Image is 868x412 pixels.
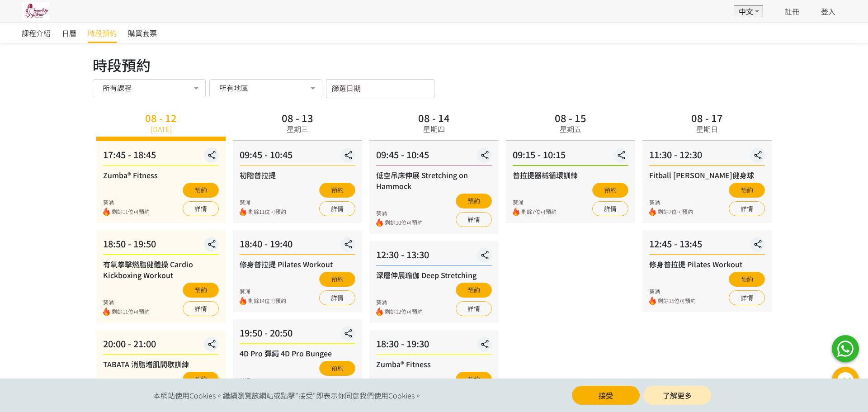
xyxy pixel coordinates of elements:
img: fire.png [649,208,656,216]
div: 09:45 - 10:45 [240,148,355,166]
div: 08 - 14 [418,113,450,123]
img: fire.png [376,308,383,316]
div: 葵涌 [649,198,693,206]
div: 17:45 - 18:45 [103,148,219,166]
div: 普拉提器械循環訓練 [513,170,628,180]
span: 日曆 [62,28,76,38]
img: fire.png [103,208,110,216]
div: 深層伸展瑜伽 Deep Stretching [376,270,492,280]
div: 葵涌 [649,287,696,295]
a: 課程介紹 [22,23,51,43]
a: 詳情 [183,201,219,216]
button: 預約 [319,272,355,287]
div: 12:30 - 13:30 [376,248,492,266]
a: 詳情 [319,290,355,305]
button: 預約 [456,372,492,387]
div: 修身普拉提 Pilates Workout [649,259,765,270]
a: 購買套票 [128,23,157,43]
div: 08 - 15 [555,113,586,123]
img: pwrjsa6bwyY3YIpa3AKFwK20yMmKifvYlaMXwTp1.jpg [22,2,49,20]
div: 11:30 - 12:30 [649,148,765,166]
div: 有氧拳擊燃脂健體操 Cardio Kickboxing Workout [103,259,219,280]
div: [DATE] [151,123,172,134]
a: 詳情 [319,201,355,216]
div: 星期日 [696,123,718,134]
button: 接受 [572,386,640,405]
img: fire.png [513,208,519,216]
span: 剩餘7位可預約 [658,208,693,216]
a: 詳情 [592,201,628,216]
div: Zumba® Fitness [376,359,492,369]
span: 時段預約 [88,28,117,38]
div: 葵涌 [240,198,286,206]
span: 所有課程 [103,83,132,92]
span: 剩餘14位可預約 [248,297,286,305]
button: 預約 [592,183,628,198]
button: 預約 [729,183,765,198]
span: 剩餘12位可預約 [385,308,423,316]
button: 預約 [456,194,492,208]
button: 預約 [319,361,355,376]
div: 19:50 - 20:50 [240,326,355,344]
img: fire.png [649,297,656,305]
img: fire.png [240,297,246,305]
img: fire.png [240,208,246,216]
div: 時段預約 [93,54,775,76]
div: 12:45 - 13:45 [649,237,765,255]
input: 篩選日期 [326,79,434,98]
div: 18:30 - 19:30 [376,337,492,355]
button: 預約 [319,183,355,198]
div: 09:45 - 10:45 [376,148,492,166]
span: 課程介紹 [22,28,51,38]
button: 預約 [183,183,219,198]
div: 星期四 [423,123,445,134]
div: 4D Pro 彈繩 4D Pro Bungee [240,348,355,359]
div: 低空吊床伸展 Stretching on Hammock [376,170,492,191]
span: 剩餘11位可預約 [112,308,150,316]
a: 了解更多 [643,386,711,405]
div: 18:40 - 19:40 [240,237,355,255]
div: 葵涌 [376,209,423,217]
div: 葵涌 [376,298,423,306]
div: 星期五 [560,123,581,134]
span: 購買套票 [128,28,157,38]
img: fire.png [376,218,383,227]
a: 時段預約 [88,23,117,43]
div: 葵涌 [103,298,150,306]
a: 登入 [821,6,835,17]
a: 詳情 [183,301,219,316]
div: 修身普拉提 Pilates Workout [240,259,355,270]
div: 08 - 13 [282,113,313,123]
div: 葵涌 [240,376,283,384]
div: 葵涌 [513,198,557,206]
a: 詳情 [456,212,492,227]
div: 08 - 12 [145,113,177,123]
a: 詳情 [729,201,765,216]
span: 剩餘11位可預約 [248,208,286,216]
div: 18:50 - 19:50 [103,237,219,255]
span: 剩餘15位可預約 [658,297,696,305]
div: 葵涌 [103,198,150,206]
span: 剩餘11位可預約 [112,208,150,216]
div: 09:15 - 10:15 [513,148,628,166]
span: 剩餘7位可預約 [521,208,557,216]
span: 所有地區 [219,83,248,92]
div: 20:00 - 21:00 [103,337,219,355]
div: Zumba® Fitness [103,170,219,180]
span: 剩餘10位可預約 [385,218,423,227]
div: 初階普拉提 [240,170,355,180]
button: 預約 [183,283,219,298]
button: 預約 [456,283,492,298]
span: 本網站使用Cookies。繼續瀏覽該網站或點擊"接受"即表示你同意我們使用Cookies。 [153,390,422,401]
img: fire.png [103,308,110,316]
a: 詳情 [729,290,765,305]
div: TABATA 消脂增肌間歇訓練 [103,359,219,369]
a: 詳情 [456,301,492,316]
div: Fitball [PERSON_NAME]健身球 [649,170,765,180]
button: 預約 [729,272,765,287]
button: 預約 [183,372,219,387]
div: 葵涌 [240,287,286,295]
a: 註冊 [785,6,799,17]
a: 日曆 [62,23,76,43]
div: 星期三 [287,123,308,134]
